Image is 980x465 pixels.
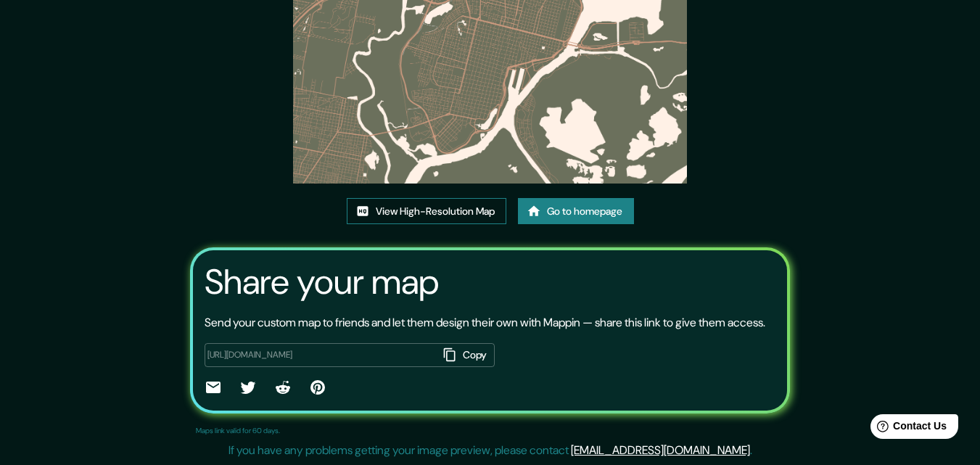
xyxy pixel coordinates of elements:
[205,314,765,332] p: Send your custom map to friends and let them design their own with Mappin — share this link to gi...
[438,343,495,367] button: Copy
[571,443,750,458] a: [EMAIL_ADDRESS][DOMAIN_NAME]
[851,408,964,449] iframe: Help widget launcher
[518,198,634,225] a: Go to homepage
[196,425,280,436] p: Maps link valid for 60 days.
[228,442,752,459] p: If you have any problems getting your image preview, please contact .
[347,198,506,225] a: View High-Resolution Map
[205,262,439,303] h3: Share your map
